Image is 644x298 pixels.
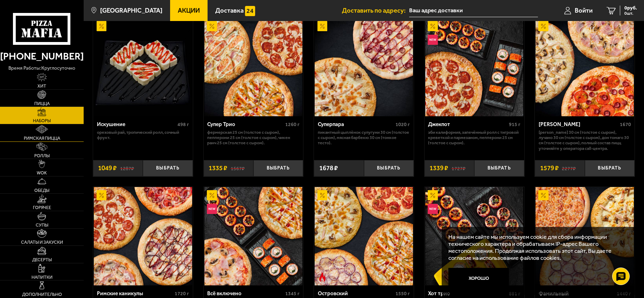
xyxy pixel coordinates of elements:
[22,292,62,297] span: Дополнительно
[285,122,300,127] span: 1260 г
[34,188,49,193] span: Обеды
[585,160,635,176] button: Выбрать
[509,122,520,127] span: 915 г
[429,165,448,171] span: 1339 ₽
[342,7,409,14] span: Доставить по адресу:
[317,190,328,200] img: Акционный
[178,7,200,14] span: Акции
[204,18,303,116] img: Супер Трио
[428,204,438,214] img: Новинка
[33,119,51,123] span: Наборы
[428,21,438,31] img: Акционный
[143,160,192,176] button: Выбрать
[204,18,303,116] a: АкционныйСупер Трио
[535,18,635,116] a: АкционныйХет Трик
[425,18,524,116] a: АкционныйНовинкаДжекпот
[204,187,303,285] a: АкционныйНовинкаВсё включено
[448,268,509,288] button: Хорошо
[318,290,394,297] div: Островский
[425,187,524,285] img: Хот трио
[535,187,635,285] a: АкционныйФамильный
[231,165,245,171] s: 1567 ₽
[31,275,52,280] span: Напитки
[209,165,227,171] span: 1335 ₽
[285,291,300,297] span: 1345 г
[97,290,173,297] div: Римские каникулы
[315,187,413,285] img: Островский
[34,102,50,106] span: Пицца
[94,187,192,285] img: Римские каникулы
[21,240,63,245] span: Салаты и закуски
[539,121,618,127] div: [PERSON_NAME]
[319,165,338,171] span: 1678 ₽
[364,160,414,176] button: Выбрать
[207,130,300,146] p: Фермерская 25 см (толстое с сыром), Пепперони 25 см (толстое с сыром), Чикен Ранч 25 см (толстое ...
[207,121,283,127] div: Супер Трио
[120,165,134,171] s: 1287 ₽
[215,7,244,14] span: Доставка
[314,18,414,116] a: АкционныйСуперпара
[245,6,255,16] img: 15daf4d41897b9f0e9f617042186c801.svg
[32,258,52,262] span: Десерты
[535,18,634,116] img: Хет Трик
[428,190,438,200] img: Акционный
[177,122,189,127] span: 498 г
[575,7,593,14] span: Войти
[97,21,107,31] img: Акционный
[428,35,438,45] img: Новинка
[314,187,414,285] a: АкционныйОстрое блюдоОстровский
[315,18,413,116] img: Суперпара
[318,121,394,127] div: Суперпара
[540,165,559,171] span: 1579 ₽
[428,121,507,127] div: Джекпот
[428,290,507,297] div: Хот трио
[317,21,328,31] img: Акционный
[37,171,47,175] span: WOK
[207,204,217,214] img: Новинка
[97,190,107,200] img: Акционный
[562,165,576,171] s: 2277 ₽
[620,122,631,127] span: 1670
[428,130,520,146] p: Эби Калифорния, Запечённый ролл с тигровой креветкой и пармезаном, Пепперони 25 см (толстое с сыр...
[207,190,217,200] img: Акционный
[425,187,524,285] a: АкционныйНовинкаХот трио
[538,190,548,200] img: Акционный
[207,21,217,31] img: Акционный
[448,234,624,262] p: На нашем сайте мы используем cookie для сбора информации технического характера и обрабатываем IP...
[37,84,46,89] span: Хит
[98,165,117,171] span: 1049 ₽
[624,11,637,15] span: 0 шт.
[451,165,465,171] s: 1727 ₽
[24,136,60,141] span: Римская пицца
[204,187,303,285] img: Всё включено
[425,18,524,116] img: Джекпот
[207,290,283,297] div: Всё включено
[36,223,48,228] span: Супы
[175,291,189,297] span: 1720 г
[97,130,189,140] p: Ореховый рай, Тропический ролл, Сочный фрукт.
[253,160,303,176] button: Выбрать
[474,160,524,176] button: Выбрать
[535,187,634,285] img: Фамильный
[539,130,631,151] p: [PERSON_NAME] 30 см (толстое с сыром), Лучано 30 см (толстое с сыром), Дон Томаго 30 см (толстое ...
[34,154,50,158] span: Роллы
[409,4,538,17] input: Ваш адрес доставки
[93,187,193,285] a: АкционныйРимские каникулы
[395,291,410,297] span: 1550 г
[395,122,410,127] span: 1020 г
[93,18,193,116] a: АкционныйИскушение
[317,272,328,282] img: Острое блюдо
[97,121,176,127] div: Искушение
[33,206,51,210] span: Горячее
[624,6,637,11] span: 0 руб.
[538,21,548,31] img: Акционный
[94,18,192,116] img: Искушение
[318,130,410,146] p: Пикантный цыплёнок сулугуни 30 см (толстое с сыром), Мясная Барбекю 30 см (тонкое тесто).
[100,7,162,14] span: [GEOGRAPHIC_DATA]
